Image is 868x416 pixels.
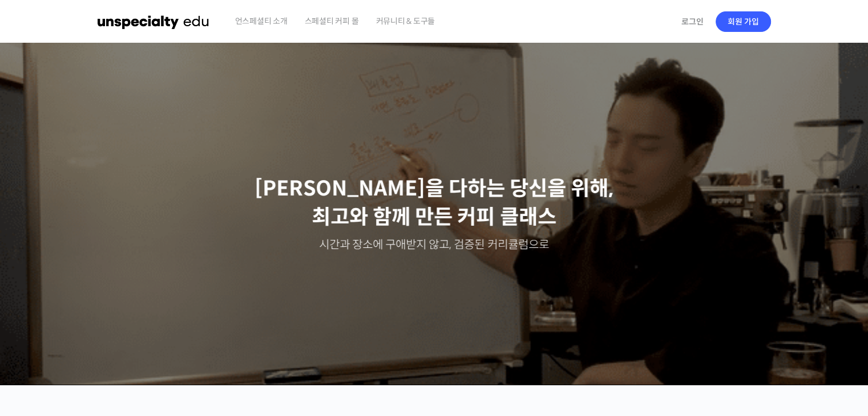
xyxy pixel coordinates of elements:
[176,338,190,348] span: 설정
[675,9,710,35] a: 로그인
[716,11,771,32] a: 회원 가입
[36,338,43,348] span: 홈
[104,339,118,348] span: 대화
[147,321,219,350] a: 설정
[75,321,147,350] a: 대화
[3,321,75,350] a: 홈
